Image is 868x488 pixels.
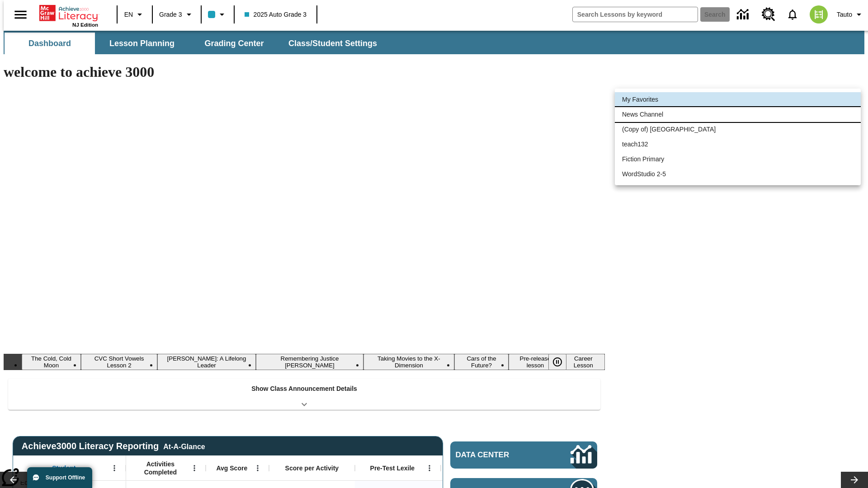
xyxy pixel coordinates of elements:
li: My Favorites [615,92,861,107]
li: (Copy of) [GEOGRAPHIC_DATA] [615,122,861,137]
li: Fiction Primary [615,152,861,167]
li: teach132 [615,137,861,152]
li: WordStudio 2-5 [615,167,861,182]
li: News Channel [615,107,861,122]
